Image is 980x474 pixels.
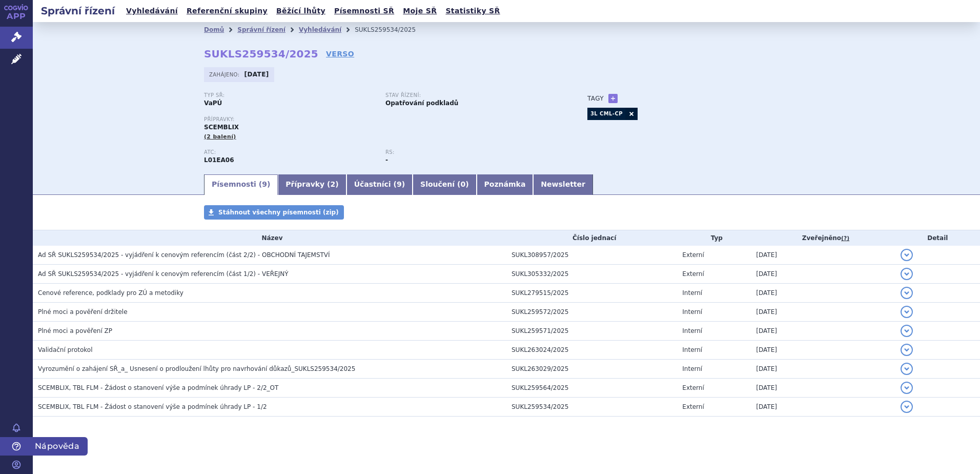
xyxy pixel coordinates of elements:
th: Název [33,230,506,246]
td: [DATE] [751,379,895,398]
a: Moje SŘ [400,4,440,18]
a: + [608,94,618,103]
a: 3L CML-CP [587,108,625,120]
td: [DATE] [751,284,895,303]
td: [DATE] [751,246,895,265]
p: ATC: [204,149,375,155]
span: Externí [682,251,704,259]
a: Vyhledávání [299,26,341,33]
strong: SUKLS259534/2025 [204,48,318,60]
span: 0 [460,180,465,188]
a: Referenční skupiny [183,4,271,18]
a: Správní řízení [237,26,285,33]
td: [DATE] [751,341,895,360]
span: 2 [331,180,336,188]
span: Plné moci a pověření ZP [38,327,112,334]
button: detail [901,382,913,394]
button: detail [901,325,913,337]
p: Typ SŘ: [204,92,375,98]
td: SUKL305332/2025 [506,265,677,284]
td: SUKL259564/2025 [506,379,677,398]
td: SUKL308957/2025 [506,246,677,265]
span: Nápověda [33,437,88,456]
a: Statistiky SŘ [442,4,503,18]
th: Typ [677,230,751,246]
td: SUKL259571/2025 [506,322,677,341]
th: Číslo jednací [506,230,677,246]
span: Validační protokol [38,346,93,353]
span: Cenové reference, podklady pro ZÚ a metodiky [38,289,183,297]
td: SUKL259572/2025 [506,303,677,322]
h2: Správní řízení [33,4,123,18]
td: [DATE] [751,303,895,322]
a: Účastníci (9) [346,174,413,195]
span: SCEMBLIX, TBL FLM - Žádost o stanovení výše a podmínek úhrady LP - 2/2_OT [38,384,278,391]
strong: - [385,156,388,164]
td: SUKL259534/2025 [506,398,677,417]
button: detail [901,401,913,413]
h3: Tagy [587,92,604,105]
td: SUKL263024/2025 [506,341,677,360]
abbr: (?) [841,235,849,242]
td: [DATE] [751,398,895,417]
button: detail [901,268,913,280]
li: SUKLS259534/2025 [355,22,429,37]
span: Ad SŘ SUKLS259534/2025 - vyjádření k cenovým referencím (část 1/2) - VEŘEJNÝ [38,270,289,278]
a: Poznámka [477,174,534,195]
span: Externí [682,270,704,278]
span: 9 [262,180,267,188]
span: Interní [682,308,702,315]
a: Sloučení (0) [413,174,476,195]
p: RS: [385,149,557,155]
th: Zveřejněno [751,230,895,246]
strong: ASCIMINIB [204,156,234,164]
span: SCEMBLIX [204,124,239,131]
span: 9 [397,180,402,188]
a: VERSO [326,49,354,59]
a: Písemnosti (9) [204,174,278,195]
span: Interní [682,365,702,372]
td: SUKL279515/2025 [506,284,677,303]
th: Detail [895,230,980,246]
button: detail [901,363,913,375]
span: SCEMBLIX, TBL FLM - Žádost o stanovení výše a podmínek úhrady LP - 1/2 [38,403,267,410]
a: Newsletter [533,174,593,195]
a: Písemnosti SŘ [331,4,397,18]
td: [DATE] [751,322,895,341]
span: Interní [682,346,702,353]
strong: Opatřování podkladů [385,100,458,107]
td: SUKL263029/2025 [506,360,677,379]
button: detail [901,287,913,299]
span: Zahájeno: [209,70,241,78]
span: Vyrozumění o zahájení SŘ_a_ Usnesení o prodloužení lhůty pro navrhování důkazů_SUKLS259534/2025 [38,365,355,372]
a: Vyhledávání [123,4,181,18]
td: [DATE] [751,360,895,379]
button: detail [901,249,913,261]
span: Externí [682,384,704,391]
p: Přípravky: [204,116,567,123]
span: Interní [682,327,702,334]
span: (2 balení) [204,133,236,140]
strong: VaPÚ [204,100,222,107]
p: Stav řízení: [385,92,557,98]
span: Externí [682,403,704,410]
button: detail [901,344,913,356]
span: Stáhnout všechny písemnosti (zip) [218,209,339,216]
strong: [DATE] [244,71,269,78]
a: Běžící lhůty [273,4,329,18]
a: Domů [204,26,224,33]
td: [DATE] [751,265,895,284]
span: Ad SŘ SUKLS259534/2025 - vyjádření k cenovým referencím (část 2/2) - OBCHODNÍ TAJEMSTVÍ [38,251,330,259]
span: Interní [682,289,702,297]
a: Stáhnout všechny písemnosti (zip) [204,205,344,220]
span: Plné moci a pověření držitele [38,308,128,315]
a: Přípravky (2) [278,174,346,195]
button: detail [901,306,913,318]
